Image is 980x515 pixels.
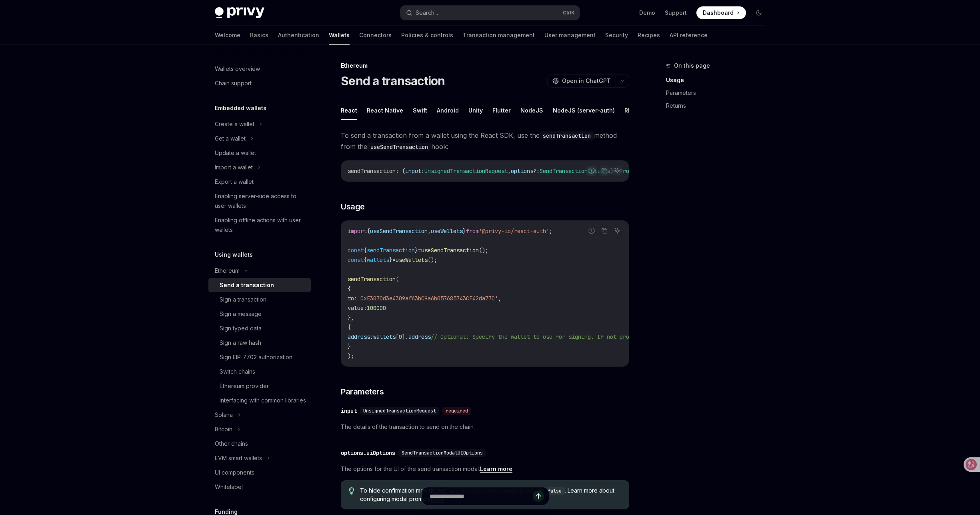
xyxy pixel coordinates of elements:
[498,295,501,302] span: ,
[348,343,351,350] span: }
[208,393,311,408] a: Interfacing with common libraries
[348,276,396,283] span: sendTransaction
[428,256,437,264] span: ();
[605,26,628,45] a: Security
[208,364,311,379] a: Switch chains
[402,450,483,456] span: SendTransactionModalUIOptions
[508,167,511,175] span: ,
[612,165,622,176] button: Ask AI
[208,437,311,451] a: Other chains
[220,396,306,405] div: Interfacing with common libraries
[348,256,364,264] span: const
[215,7,264,18] img: dark logo
[415,247,418,254] span: }
[215,119,254,129] div: Create a wallet
[431,227,463,235] span: useWallets
[215,468,254,477] div: UI components
[421,247,479,254] span: useSendTransaction
[329,26,350,45] a: Wallets
[674,61,710,70] span: On this page
[208,62,311,76] a: Wallets overview
[696,6,746,19] a: Dashboard
[208,292,311,307] a: Sign a transaction
[612,225,622,236] button: Ask AI
[413,101,427,120] button: Swift
[348,247,364,254] span: const
[208,213,311,237] a: Enabling offline actions with user wallets
[586,165,597,176] button: Report incorrect code
[400,6,580,20] button: Search...CtrlK
[215,191,306,211] div: Enabling server-side access to user wallets
[215,26,240,45] a: Welcome
[367,304,386,312] span: 100000
[367,227,370,235] span: {
[624,101,650,120] button: REST API
[220,309,262,319] div: Sign a message
[396,256,428,264] span: useWallets
[208,350,311,364] a: Sign EIP-7702 authorization
[348,314,354,321] span: },
[341,464,629,474] span: The options for the UI of the send transaction modal. .
[208,76,311,91] a: Chain support
[666,74,772,87] a: Usage
[341,74,445,88] h1: Send a transaction
[348,304,367,312] span: value:
[396,167,405,175] span: : (
[373,333,396,340] span: wallets
[215,148,256,158] div: Update a wallet
[215,64,260,74] div: Wallets overview
[208,307,311,321] a: Sign a message
[367,247,415,254] span: sendTransaction
[215,177,254,187] div: Export a wallet
[215,78,252,88] div: Chain support
[553,101,615,120] button: NodeJS (server-auth)
[215,266,240,276] div: Ethereum
[215,103,266,113] h5: Embedded wallets
[215,453,262,463] div: EVM smart wallets
[599,165,610,176] button: Copy the contents from the code block
[359,26,392,45] a: Connectors
[215,410,233,420] div: Solana
[208,146,311,160] a: Update a wallet
[215,163,253,172] div: Import a wallet
[540,131,594,140] code: sendTransaction
[389,256,392,264] span: }
[215,439,248,449] div: Other chains
[208,336,311,350] a: Sign a raw hash
[357,295,498,302] span: '0xE3070d3e4309afA3bC9a6b057685743CF42da77C'
[466,227,479,235] span: from
[348,167,396,175] span: sendTransaction
[533,167,540,175] span: ?:
[520,101,543,120] button: NodeJS
[670,26,708,45] a: API reference
[511,167,533,175] span: options
[666,87,772,99] a: Parameters
[665,9,687,17] a: Support
[341,407,357,415] div: input
[220,295,266,304] div: Sign a transaction
[341,62,629,70] div: Ethereum
[405,167,421,175] span: input
[348,324,351,331] span: {
[480,465,512,473] a: Learn more
[208,189,311,213] a: Enabling server-side access to user wallets
[341,422,629,432] span: The details of the transaction to send on the chain.
[586,225,597,236] button: Report incorrect code
[533,491,544,502] button: Send message
[220,280,274,290] div: Send a transaction
[408,333,431,340] span: address
[396,333,399,340] span: [
[341,201,365,212] span: Usage
[370,227,428,235] span: useSendTransaction
[479,247,488,254] span: ();
[463,227,466,235] span: }
[367,143,431,151] code: useSendTransaction
[215,424,232,434] div: Bitcoin
[341,130,629,152] span: To send a transaction from a wallet using the React SDK, use the method from the hook:
[666,99,772,112] a: Returns
[421,167,424,175] span: :
[547,74,616,88] button: Open in ChatGPT
[492,101,511,120] button: Flutter
[208,465,311,480] a: UI components
[437,101,459,120] button: Android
